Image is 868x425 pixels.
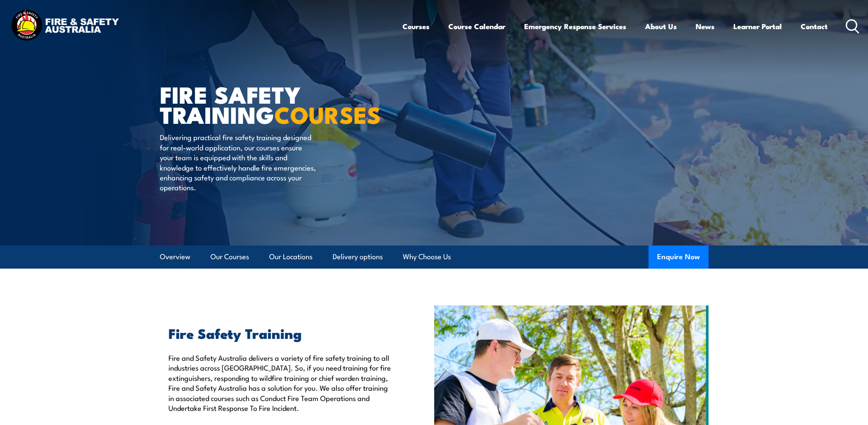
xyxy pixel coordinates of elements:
[403,245,451,268] a: Why Choose Us
[645,15,677,38] a: About Us
[160,84,372,124] h1: FIRE SAFETY TRAINING
[210,245,249,268] a: Our Courses
[733,15,782,38] a: Learner Portal
[402,15,429,38] a: Courses
[269,245,312,268] a: Our Locations
[168,353,395,413] p: Fire and Safety Australia delivers a variety of fire safety training to all industries across [GE...
[524,15,626,38] a: Emergency Response Services
[696,15,715,38] a: News
[801,15,828,38] a: Contact
[160,245,190,268] a: Overview
[274,96,381,132] strong: COURSES
[160,132,316,192] p: Delivering practical fire safety training designed for real-world application, our courses ensure...
[333,245,383,268] a: Delivery options
[448,15,505,38] a: Course Calendar
[649,245,709,269] button: Enquire Now
[168,327,395,339] h2: Fire Safety Training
